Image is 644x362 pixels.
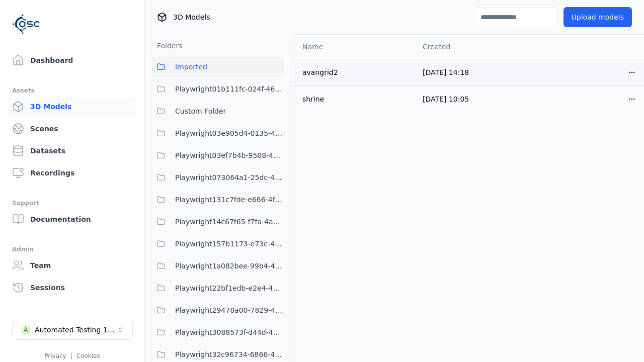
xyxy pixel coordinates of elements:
[35,325,116,335] div: Automated Testing 1 - Playwright
[175,238,284,250] span: Playwright157b1173-e73c-4808-a1ac-12e2e4cec217
[151,57,284,77] button: Imported
[12,10,40,38] img: Logo
[151,167,284,188] button: Playwright073064a1-25dc-42be-bd5d-9b023c0ea8dd
[21,325,31,335] div: A
[8,278,136,298] a: Sessions
[290,35,415,59] th: Name
[151,79,284,99] button: Playwright01b111fc-024f-466d-9bae-c06bfb571c6d
[302,94,407,104] div: shrine
[8,50,136,70] a: Dashboard
[175,105,226,117] span: Custom Folder
[563,7,632,27] button: Upload models
[151,256,284,276] button: Playwright1a082bee-99b4-4375-8133-1395ef4c0af5
[76,352,100,359] a: Cookies
[12,320,133,340] button: Select a workspace
[175,304,284,316] span: Playwright29478a00-7829-4286-b156-879e6320140f
[151,101,284,121] button: Custom Folder
[175,61,207,73] span: Imported
[175,194,284,206] span: Playwright131c7fde-e666-4f3e-be7e-075966dc97bc
[175,216,284,228] span: Playwright14c67f65-f7fa-4a69-9dce-fa9a259dcaa1
[175,127,284,139] span: Playwright03e905d4-0135-4922-94e2-0c56aa41bf04
[70,352,72,359] span: |
[151,212,284,232] button: Playwright14c67f65-f7fa-4a69-9dce-fa9a259dcaa1
[423,68,469,76] span: [DATE] 14:18
[8,209,136,229] a: Documentation
[151,322,284,342] button: Playwright3088573f-d44d-455e-85f6-006cb06f31fb
[151,234,284,254] button: Playwright157b1173-e73c-4808-a1ac-12e2e4cec217
[8,141,136,161] a: Datasets
[175,282,284,294] span: Playwright22bf1edb-e2e4-49eb-ace5-53917e10e3df
[12,84,132,97] div: Assets
[12,197,132,209] div: Support
[151,145,284,165] button: Playwright03ef7b4b-9508-47f0-8afd-5e0ec78663fc
[173,12,210,22] span: 3D Models
[151,123,284,143] button: Playwright03e905d4-0135-4922-94e2-0c56aa41bf04
[415,35,529,59] th: Created
[8,97,136,117] a: 3D Models
[8,255,136,276] a: Team
[8,163,136,183] a: Recordings
[175,171,284,184] span: Playwright073064a1-25dc-42be-bd5d-9b023c0ea8dd
[423,95,469,103] span: [DATE] 10:05
[175,326,284,338] span: Playwright3088573f-d44d-455e-85f6-006cb06f31fb
[151,278,284,298] button: Playwright22bf1edb-e2e4-49eb-ace5-53917e10e3df
[175,348,284,360] span: Playwright32c96734-6866-42ae-8456-0f4acea52717
[151,41,183,51] h3: Folders
[8,119,136,139] a: Scenes
[175,83,284,95] span: Playwright01b111fc-024f-466d-9bae-c06bfb571c6d
[44,352,66,359] a: Privacy
[151,300,284,320] button: Playwright29478a00-7829-4286-b156-879e6320140f
[302,67,407,77] div: avangrid2
[175,260,284,272] span: Playwright1a082bee-99b4-4375-8133-1395ef4c0af5
[12,243,132,255] div: Admin
[151,190,284,210] button: Playwright131c7fde-e666-4f3e-be7e-075966dc97bc
[175,149,284,161] span: Playwright03ef7b4b-9508-47f0-8afd-5e0ec78663fc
